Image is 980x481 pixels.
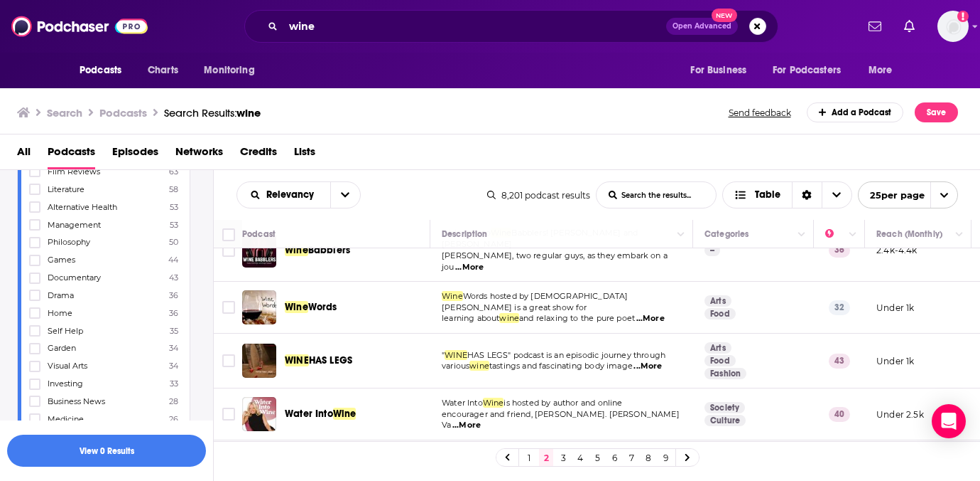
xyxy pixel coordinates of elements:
[48,184,85,194] span: Literature
[573,449,587,466] a: 4
[48,202,117,212] span: Alternative Health
[48,308,72,318] span: Home
[590,449,604,466] a: 5
[704,245,720,256] p: --
[242,344,276,378] img: WINE HAS LEGS
[807,102,904,122] a: Add a Podcast
[829,354,850,368] p: 43
[285,243,350,258] a: WineBabblers
[169,237,178,247] span: 50
[445,350,467,360] span: WINE
[712,9,737,22] span: New
[294,140,315,169] a: Lists
[285,407,356,421] a: Water IntoWine
[503,398,622,408] span: is hosted by author and online
[763,57,861,84] button: open menu
[11,13,148,40] img: Podchaser - Follow, Share and Rate Podcasts
[48,140,95,169] span: Podcasts
[829,243,850,258] p: 36
[863,14,887,38] a: Show notifications dropdown
[858,181,958,208] button: open menu
[48,396,105,406] span: Business News
[285,301,308,313] span: Wine
[17,140,31,169] span: All
[539,449,553,466] a: 2
[499,313,519,323] span: wine
[169,361,178,371] span: 34
[957,11,969,22] svg: Add a profile image
[283,15,666,38] input: Search podcasts, credits, & more...
[442,361,469,371] span: various
[915,102,958,122] button: Save
[330,182,360,208] button: open menu
[169,396,178,406] span: 28
[442,409,680,430] span: encourager and friend, [PERSON_NAME]. [PERSON_NAME] Va
[164,106,261,120] div: Search Results:
[690,60,746,80] span: For Business
[704,402,745,413] a: Society
[467,350,665,360] span: HAS LEGS" podcast is an episodic journey through
[704,368,746,379] a: Fashion
[666,18,738,35] button: Open AdvancedNew
[244,10,778,43] div: Search podcasts, credits, & more...
[556,449,570,466] a: 3
[168,255,178,265] span: 44
[876,302,914,314] p: Under 1k
[932,404,966,438] div: Open Intercom Messenger
[240,140,277,169] span: Credits
[170,326,178,336] span: 35
[633,361,662,372] span: ...More
[169,343,178,353] span: 34
[624,449,638,466] a: 7
[236,106,261,120] span: wine
[170,379,178,388] span: 33
[442,398,483,408] span: Water Into
[308,301,337,313] span: Words
[169,308,178,318] span: 36
[483,398,504,408] span: Wine
[48,166,100,176] span: Film Reviews
[285,244,308,256] span: Wine
[194,57,273,84] button: open menu
[170,220,178,230] span: 53
[236,181,361,208] h2: Choose List sort
[237,190,330,200] button: open menu
[175,140,223,169] span: Networks
[48,361,87,371] span: Visual Arts
[204,60,254,80] span: Monitoring
[519,313,635,323] span: and relaxing to the pure poet
[222,408,235,421] span: Toggle select row
[48,343,76,353] span: Garden
[80,60,121,80] span: Podcasts
[285,354,352,368] a: WINEHAS LEGS
[829,300,850,314] p: 32
[112,140,158,169] a: Episodes
[859,57,910,84] button: open menu
[242,226,276,243] div: Podcast
[673,226,690,243] button: Column Actions
[169,184,178,194] span: 58
[285,354,309,366] span: WINE
[285,408,333,420] span: Water Into
[308,244,350,256] span: Babblers
[242,233,276,268] img: Wine Babblers
[755,190,780,200] span: Table
[722,181,852,208] h2: Choose View
[48,414,84,424] span: Medicine
[169,166,178,176] span: 63
[704,226,748,243] div: Categories
[242,397,276,431] img: Water Into Wine
[169,414,178,424] span: 26
[724,107,795,119] button: Send feedback
[48,379,83,388] span: Investing
[607,449,621,466] a: 6
[222,301,235,314] span: Toggle select row
[148,60,178,80] span: Charts
[442,313,499,323] span: learning about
